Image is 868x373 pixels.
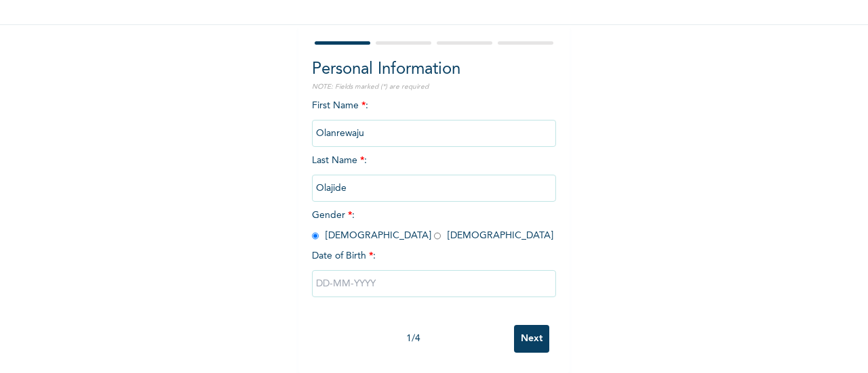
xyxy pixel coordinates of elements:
[312,270,556,297] input: DD-MM-YYYY
[312,332,514,346] div: 1 / 4
[312,156,556,193] span: Last Name :
[312,211,553,240] span: Gender : [DEMOGRAPHIC_DATA] [DEMOGRAPHIC_DATA]
[312,58,556,82] h2: Personal Information
[312,175,556,202] input: Enter your last name
[312,82,556,92] p: NOTE: Fields marked (*) are required
[312,120,556,147] input: Enter your first name
[312,249,376,263] span: Date of Birth :
[312,101,556,138] span: First Name :
[514,325,549,353] input: Next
